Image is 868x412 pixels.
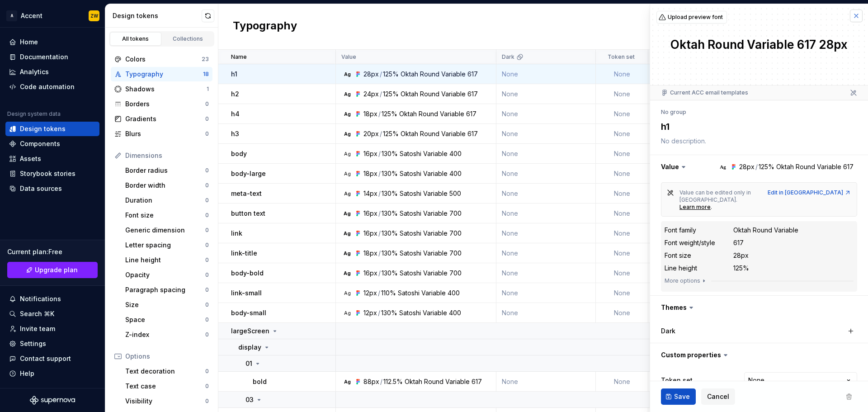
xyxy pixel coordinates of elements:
[122,313,212,327] a: Space0
[5,336,99,351] a: Settings
[596,303,648,323] td: None
[125,129,205,138] div: Blurs
[449,269,462,278] div: 700
[20,82,75,91] div: Code automation
[125,270,205,279] div: Opacity
[608,53,635,61] p: Token set
[231,269,264,278] p: body-bold
[233,19,297,35] h2: Typography
[20,154,41,163] div: Assets
[21,11,42,20] div: Accent
[363,169,377,178] div: 18px
[496,64,596,84] td: None
[205,383,209,390] div: 0
[661,388,696,405] button: Save
[496,124,596,144] td: None
[768,189,851,196] div: Edit in [GEOGRAPHIC_DATA]
[466,109,476,118] div: 617
[381,308,397,317] div: 130%
[380,70,382,79] div: /
[205,286,209,294] div: 0
[5,366,99,381] button: Help
[401,70,466,79] div: Oktah Round Variable
[111,82,212,96] a: Shadows1
[231,149,247,158] p: body
[400,249,448,258] div: Satoshi Variable
[125,151,209,160] div: Dimensions
[661,376,693,385] label: Token set
[449,149,462,158] div: 400
[20,339,46,348] div: Settings
[679,204,711,211] a: Learn more
[231,308,266,317] p: body-small
[111,52,212,66] a: Colors23
[496,104,596,124] td: None
[231,327,269,336] p: largeScreen
[344,170,351,177] div: Ag
[111,67,212,81] a: Typography18
[400,169,448,178] div: Satoshi Variable
[122,364,212,379] a: Text decoration0
[363,249,377,258] div: 18px
[231,209,265,218] p: button text
[6,10,17,21] div: A
[125,114,205,123] div: Gradients
[378,289,380,298] div: /
[5,50,99,64] a: Documentation
[205,182,209,189] div: 0
[382,229,398,238] div: 130%
[496,223,596,243] td: None
[122,298,212,312] a: Size0
[20,184,62,193] div: Data sources
[596,104,648,124] td: None
[5,166,99,181] a: Storybook stories
[205,271,209,279] div: 0
[20,354,71,363] div: Contact support
[125,196,205,205] div: Duration
[382,149,398,158] div: 130%
[344,110,351,118] div: Ag
[231,53,247,61] p: Name
[245,359,252,368] p: 01
[20,324,55,333] div: Invite team
[467,129,478,138] div: 617
[596,372,648,392] td: None
[125,55,202,64] div: Colors
[344,270,351,277] div: Ag
[122,223,212,237] a: Generic dimension0
[382,249,398,258] div: 130%
[656,11,727,24] button: Upload preview font
[203,71,209,78] div: 18
[665,226,696,235] div: Font family
[122,178,212,193] a: Border width0
[400,149,448,158] div: Satoshi Variable
[733,251,749,260] div: 28px
[363,269,377,278] div: 16px
[382,109,397,118] div: 125%
[496,184,596,204] td: None
[363,229,377,238] div: 16px
[231,289,262,298] p: link-small
[363,149,377,158] div: 16px
[122,253,212,267] a: Line height0
[363,209,377,218] div: 16px
[5,80,99,94] a: Code automation
[5,307,99,321] button: Search ⌘K
[344,378,351,385] div: Ag
[502,53,514,61] p: Dark
[707,392,729,401] span: Cancel
[344,210,351,217] div: Ag
[125,352,209,361] div: Options
[122,394,212,408] a: Visibility0
[665,277,708,284] button: More options
[382,169,398,178] div: 130%
[596,283,648,303] td: None
[378,189,381,198] div: /
[381,289,396,298] div: 110%
[363,90,379,99] div: 24px
[378,209,381,218] div: /
[363,189,377,198] div: 14px
[496,283,596,303] td: None
[2,6,103,25] button: AAccentZW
